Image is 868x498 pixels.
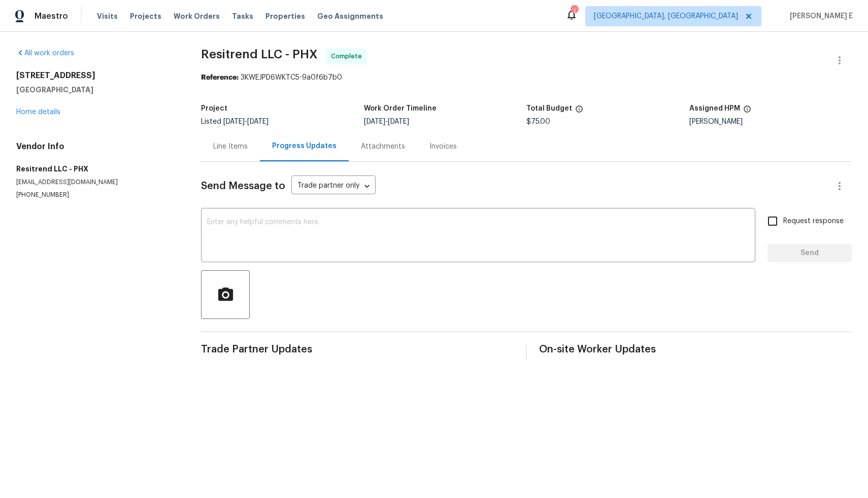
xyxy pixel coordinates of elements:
h5: Resitrend LLC - PHX [16,164,177,174]
span: Send Message to [201,181,285,191]
a: Home details [16,109,60,116]
h2: [STREET_ADDRESS] [16,70,177,81]
span: - [223,118,269,125]
span: $75.00 [526,118,550,125]
span: Maestro [35,11,68,21]
span: Trade Partner Updates [201,344,514,354]
span: [PERSON_NAME] E [786,11,853,21]
h5: [GEOGRAPHIC_DATA] [16,85,177,95]
div: Trade partner only [291,178,376,195]
span: Properties [265,11,305,21]
span: [DATE] [364,118,385,125]
span: Work Orders [174,11,220,21]
b: Reference: [201,74,239,81]
div: Line Items [213,141,248,152]
h5: Total Budget [526,105,572,112]
p: [EMAIL_ADDRESS][DOMAIN_NAME] [16,178,177,187]
h5: Assigned HPM [689,105,740,112]
span: Request response [783,216,844,227]
div: 3KWEJPD6WKTC5-9a0f6b7b0 [201,73,852,83]
span: Complete [331,51,366,61]
span: Tasks [232,13,253,20]
span: Listed [201,118,269,125]
span: [DATE] [247,118,269,125]
span: - [364,118,409,125]
span: [DATE] [388,118,409,125]
div: 1 [571,6,578,16]
span: The total cost of line items that have been proposed by Opendoor. This sum includes line items th... [575,105,583,118]
p: [PHONE_NUMBER] [16,191,177,199]
div: Invoices [429,141,457,152]
a: All work orders [16,50,74,57]
div: [PERSON_NAME] [689,118,852,125]
div: Progress Updates [272,141,337,151]
span: [GEOGRAPHIC_DATA], [GEOGRAPHIC_DATA] [594,11,738,21]
span: On-site Worker Updates [539,344,852,354]
h5: Work Order Timeline [364,105,437,112]
h5: Project [201,105,227,112]
span: Resitrend LLC - PHX [201,48,318,60]
span: Geo Assignments [317,11,383,21]
span: Projects [130,11,161,21]
div: Attachments [361,141,405,152]
span: Visits [97,11,118,21]
span: [DATE] [223,118,245,125]
span: The hpm assigned to this work order. [743,105,751,118]
h4: Vendor Info [16,141,177,152]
